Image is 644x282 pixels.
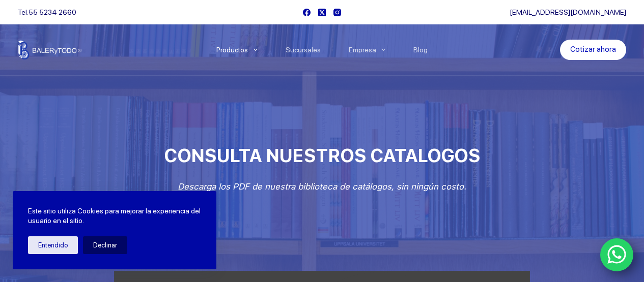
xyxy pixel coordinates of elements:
[202,24,442,75] nav: Menu Principal
[83,236,127,254] button: Declinar
[318,9,326,16] a: X (Twitter)
[18,8,76,16] span: Tel.
[28,206,201,226] p: Este sitio utiliza Cookies para mejorar la experiencia del usuario en el sitio.
[18,40,81,59] img: Balerytodo
[560,40,626,60] a: Cotizar ahora
[600,238,634,272] a: WhatsApp
[29,8,76,16] a: 55 5234 2660
[510,8,626,16] a: [EMAIL_ADDRESS][DOMAIN_NAME]
[303,9,311,16] a: Facebook
[28,236,78,254] button: Entendido
[333,9,341,16] a: Instagram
